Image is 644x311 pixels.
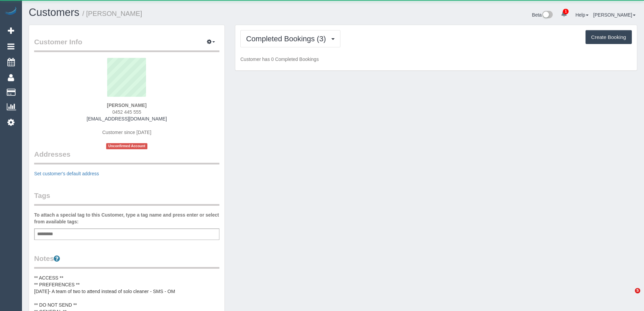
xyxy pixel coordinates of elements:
button: Completed Bookings (3) [240,30,340,47]
span: Unconfirmed Account [106,143,147,149]
span: 1 [563,9,569,14]
legend: Notes [34,253,219,269]
iframe: Intercom live chat [621,288,637,304]
a: [PERSON_NAME] [593,12,636,18]
span: 0452 445 555 [112,109,141,115]
span: Customer since [DATE] [102,130,151,135]
img: New interface [542,11,553,20]
a: Set customer's default address [34,171,99,176]
img: Automaid Logo [4,7,18,16]
button: Create Booking [586,30,632,44]
a: Help [575,12,589,18]
span: Completed Bookings (3) [246,35,329,43]
legend: Tags [34,191,219,206]
a: Beta [532,12,553,18]
strong: [PERSON_NAME] [107,103,146,108]
a: [EMAIL_ADDRESS][DOMAIN_NAME] [87,116,167,121]
a: 1 [557,7,571,22]
legend: Customer Info [34,37,219,52]
small: / [PERSON_NAME] [82,10,142,17]
span: 5 [635,288,640,293]
a: Customers [29,6,79,18]
label: To attach a special tag to this Customer, type a tag name and press enter or select from availabl... [34,212,219,225]
p: Customer has 0 Completed Bookings [240,56,632,63]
